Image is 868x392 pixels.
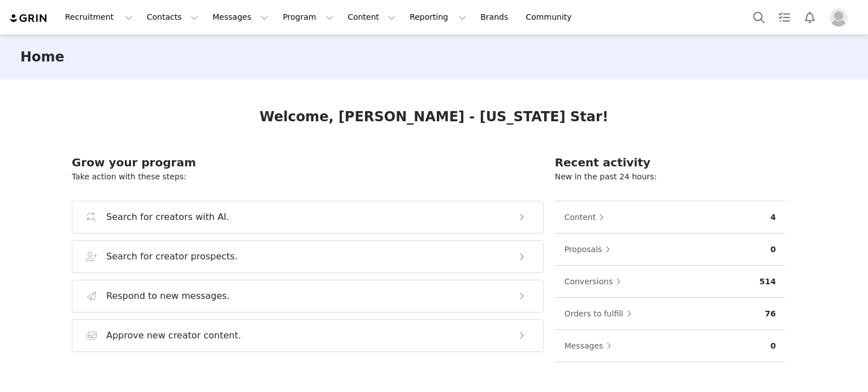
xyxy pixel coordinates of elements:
[20,47,64,67] h3: Home
[106,329,241,342] h3: Approve new creator content.
[770,340,776,352] p: 0
[206,5,275,30] button: Messages
[106,250,238,263] h3: Search for creator prospects.
[772,5,797,30] a: Tasks
[770,212,776,223] p: 4
[403,5,473,30] button: Reporting
[765,308,776,320] p: 76
[9,13,49,24] img: grin logo
[72,201,544,234] button: Search for creators with AI.
[72,171,544,183] p: Take action with these steps:
[106,289,230,303] h3: Respond to new messages.
[259,107,608,127] h1: Welcome, [PERSON_NAME] - [US_STATE] Star!
[58,5,140,30] button: Recruitment
[276,5,340,30] button: Program
[72,319,544,352] button: Approve new creator content.
[823,8,859,27] button: Profile
[106,210,229,224] h3: Search for creators with AI.
[140,5,205,30] button: Contacts
[564,272,627,290] button: Conversions
[564,208,610,226] button: Content
[759,276,776,288] p: 514
[564,240,617,258] button: Proposals
[555,171,785,183] p: New in the past 24 hours:
[564,337,618,355] button: Messages
[519,5,584,30] a: Community
[747,5,771,30] button: Search
[72,154,544,171] h2: Grow your program
[797,5,822,30] button: Notifications
[770,244,776,256] p: 0
[72,280,544,312] button: Respond to new messages.
[474,5,518,30] a: Brands
[564,305,637,323] button: Orders to fulfill
[555,154,785,171] h2: Recent activity
[72,240,544,273] button: Search for creator prospects.
[341,5,402,30] button: Content
[830,8,848,27] img: placeholder-profile.jpg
